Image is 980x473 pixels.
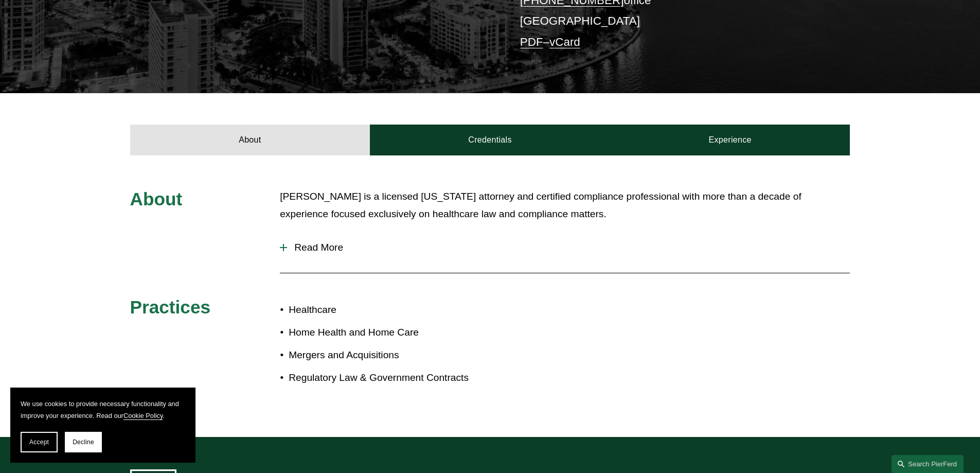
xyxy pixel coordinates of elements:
[280,234,850,261] button: Read More
[289,346,490,364] p: Mergers and Acquisitions
[10,388,195,463] section: Cookie banner
[73,439,94,446] span: Decline
[130,125,370,155] a: About
[130,189,183,209] span: About
[130,297,211,317] span: Practices
[65,432,102,452] button: Decline
[289,324,490,342] p: Home Health and Home Care
[29,439,49,446] span: Accept
[370,125,610,155] a: Credentials
[520,36,543,48] a: PDF
[287,242,850,253] span: Read More
[610,125,850,155] a: Experience
[549,36,580,48] a: vCard
[21,432,58,452] button: Accept
[280,188,850,223] p: [PERSON_NAME] is a licensed [US_STATE] attorney and certified compliance professional with more t...
[289,369,490,387] p: Regulatory Law & Government Contracts
[892,455,964,473] a: Search this site
[289,301,490,319] p: Healthcare
[21,398,185,422] p: We use cookies to provide necessary functionality and improve your experience. Read our .
[123,412,163,419] a: Cookie Policy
